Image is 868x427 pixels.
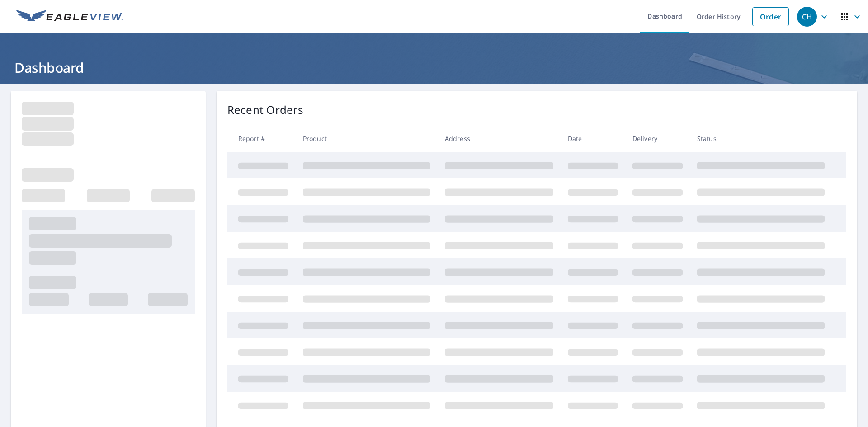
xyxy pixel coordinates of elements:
th: Report # [227,125,296,152]
th: Date [561,125,625,152]
th: Status [690,125,832,152]
div: CH [797,7,817,27]
img: EV Logo [16,10,123,23]
th: Address [438,125,561,152]
th: Product [296,125,438,152]
p: Recent Orders [227,102,303,118]
h1: Dashboard [11,58,857,77]
th: Delivery [625,125,690,152]
a: Order [752,7,789,26]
